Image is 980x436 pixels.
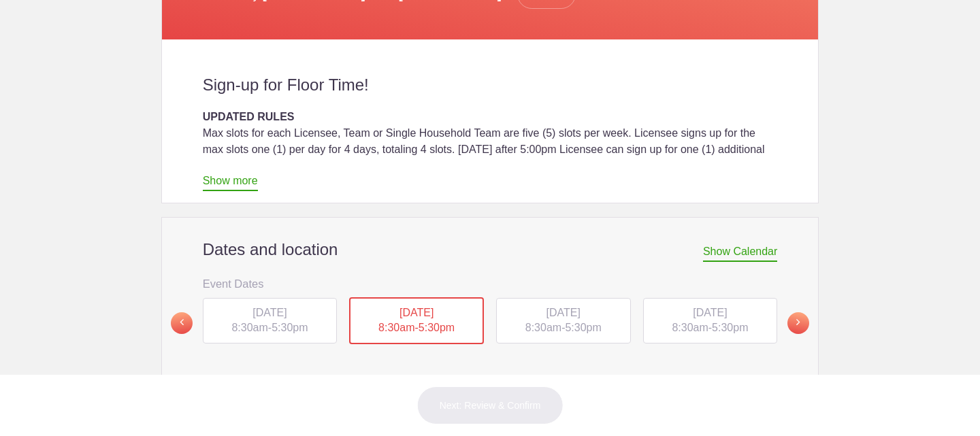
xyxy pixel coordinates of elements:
[203,273,778,294] h3: Event Dates
[349,297,484,345] div: -
[203,75,778,95] h2: Sign-up for Floor Time!
[399,307,434,318] span: [DATE]
[712,322,748,333] span: 5:30pm
[565,322,601,333] span: 5:30pm
[693,307,727,318] span: [DATE]
[417,386,563,424] button: Next: Review & Confirm
[419,322,455,333] span: 5:30pm
[202,297,338,345] button: [DATE] 8:30am-5:30pm
[203,298,338,344] div: -
[546,307,581,318] span: [DATE]
[203,239,778,260] h2: Dates and location
[525,322,561,333] span: 8:30am
[252,307,287,318] span: [DATE]
[496,298,631,344] div: -
[672,322,708,333] span: 8:30am
[378,322,414,333] span: 8:30am
[231,322,267,333] span: 8:30am
[203,111,295,122] strong: UPDATED RULES
[643,298,778,344] div: -
[703,246,777,262] span: Show Calendar
[642,297,779,345] button: [DATE] 8:30am-5:30pm
[203,175,258,191] a: Show more
[203,125,778,190] div: Max slots for each Licensee, Team or Single Household Team are five (5) slots per week. Licensee ...
[272,322,308,333] span: 5:30pm
[495,297,632,345] button: [DATE] 8:30am-5:30pm
[348,297,485,346] button: [DATE] 8:30am-5:30pm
